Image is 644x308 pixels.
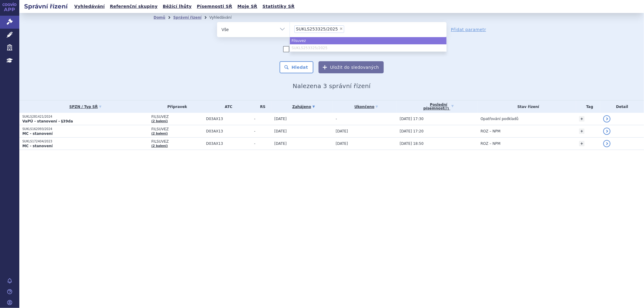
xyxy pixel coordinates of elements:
[254,117,271,121] span: -
[600,100,644,113] th: Detail
[451,27,486,33] a: Přidat parametr
[235,2,259,11] a: Moje SŘ
[481,129,501,133] span: ROZ – NPM
[161,2,194,11] a: Běžící lhůty
[481,117,519,121] span: Opatřování podkladů
[22,103,148,111] a: SPZN / Typ SŘ
[274,117,287,121] span: [DATE]
[22,115,148,119] p: SUKLS281421/2024
[579,141,585,146] a: +
[22,144,53,148] strong: MC - stanovení
[274,141,287,146] span: [DATE]
[274,103,333,111] a: Zahájeno
[22,132,53,136] strong: MC - stanovení
[254,129,271,133] span: -
[22,119,73,123] strong: VaPÚ - stanovení - §39da
[151,144,168,148] a: (2 balení)
[206,117,251,121] span: D03AX13
[579,116,585,122] a: +
[173,15,202,20] a: Správní řízení
[22,139,148,144] p: SUKLS172404/2023
[579,129,585,134] a: +
[400,129,424,133] span: [DATE] 17:20
[603,140,610,147] a: detail
[254,141,271,146] span: -
[290,37,447,44] li: Filsuvez
[400,141,424,146] span: [DATE] 18:50
[151,115,203,119] span: FILSUVEZ
[283,46,380,52] label: Zahrnout [DEMOGRAPHIC_DATA] přípravky
[346,25,349,33] input: SUKLS253325/2025
[576,100,600,113] th: Tag
[206,129,251,133] span: D03AX13
[336,103,397,111] a: Ukončeno
[151,119,168,123] a: (2 balení)
[151,132,168,135] a: (2 balení)
[72,2,107,11] a: Vyhledávání
[195,2,234,11] a: Písemnosti SŘ
[151,127,203,131] span: FILSUVEZ
[336,129,348,133] span: [DATE]
[339,27,343,30] span: ×
[22,127,148,131] p: SUKLS162093/2024
[481,141,501,146] span: ROZ – NPM
[148,100,203,113] th: Přípravek
[108,2,159,11] a: Referenční skupiny
[444,107,449,110] abbr: (?)
[603,128,610,135] a: detail
[206,141,251,146] span: D03AX13
[319,61,384,73] button: Uložit do sledovaných
[151,139,203,144] span: FILSUVEZ
[274,129,287,133] span: [DATE]
[293,82,370,90] span: Nalezena 3 správní řízení
[400,117,424,121] span: [DATE] 17:30
[336,117,337,121] span: -
[19,2,72,11] h2: Správní řízení
[603,115,610,122] a: detail
[336,141,348,146] span: [DATE]
[251,100,271,113] th: RS
[203,100,251,113] th: ATC
[209,13,239,22] li: Vyhledávání
[154,15,165,20] a: Domů
[296,27,338,31] span: SUKLS253325/2025
[478,100,576,113] th: Stav řízení
[280,61,314,73] button: Hledat
[400,100,478,113] a: Poslednípísemnost(?)
[261,2,296,11] a: Statistiky SŘ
